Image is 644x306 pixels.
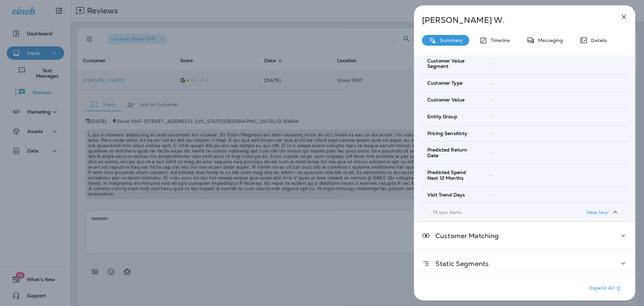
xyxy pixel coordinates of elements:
span: -- [489,60,494,67]
span: -- [489,130,494,136]
p: ... 15 less items [427,210,560,215]
p: Static Segments [430,261,489,266]
span: -- [489,150,494,156]
p: Customer Matching [430,233,499,238]
button: View less [584,206,622,218]
span: -- [489,114,494,120]
span: Customer Value Segment [427,58,478,70]
span: Customer Value [427,97,465,103]
p: Messaging [535,38,563,43]
p: Summary [437,38,463,43]
p: Timeline [487,38,510,43]
span: Visit Trend Days [427,192,465,198]
span: Pricing Sensitivty [427,131,468,136]
button: Expand All [587,282,625,295]
span: -- [489,192,494,198]
span: -- [489,172,494,178]
p: Expand All [589,285,623,293]
span: Entity Group [427,114,457,120]
p: Details [588,38,607,43]
p: View less [586,210,608,215]
span: -- [489,80,494,86]
span: Predicted Spend Next 12 Months [427,170,478,181]
span: -- [489,97,494,103]
span: Customer Type [427,80,463,86]
p: [PERSON_NAME] W. [422,15,605,25]
span: Predicted Return Date [427,147,478,159]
